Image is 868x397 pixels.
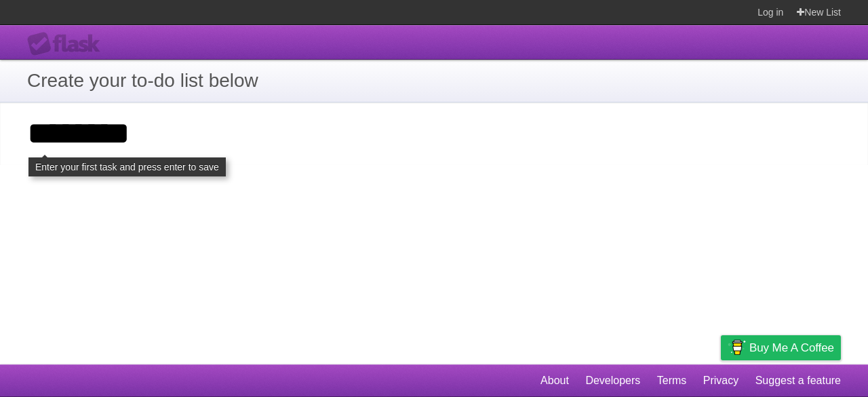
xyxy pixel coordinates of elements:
a: Developers [585,368,640,394]
a: Suggest a feature [755,368,841,394]
h1: Create your to-do list below [27,67,841,95]
a: Privacy [703,368,738,394]
img: Buy me a coffee [728,336,746,359]
div: Flask [27,32,108,56]
a: Buy me a coffee [721,335,841,360]
span: Buy me a coffee [749,336,834,360]
a: About [540,368,569,394]
a: Terms [657,368,687,394]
